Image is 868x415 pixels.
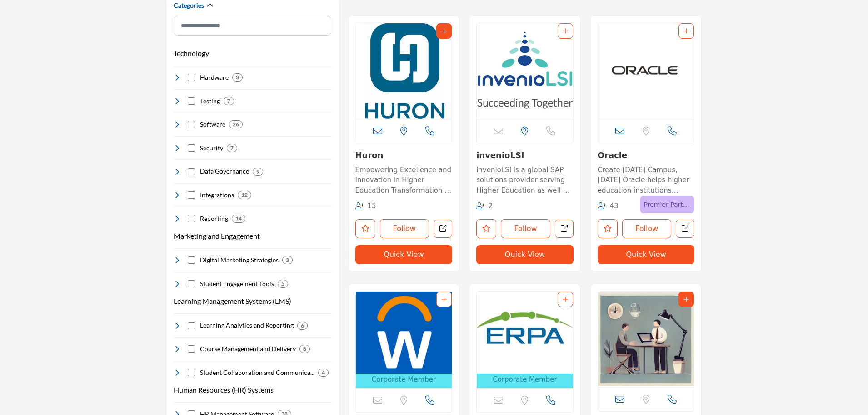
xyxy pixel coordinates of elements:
[598,292,694,387] a: Open Listing in new tab
[200,190,234,200] h4: Integrations: Seamless and efficient system integrations tailored for the educational domain, ens...
[200,256,279,265] h4: Digital Marketing Strategies: Forward-thinking strategies tailored to promote institutional visib...
[200,73,229,82] h4: Hardware: Hardware Solutions
[200,167,249,176] h4: Data Governance: Robust systems ensuring data accuracy, consistency, and security, upholding the ...
[676,220,694,238] a: Open oracle in new tab
[174,231,260,241] button: Marketing and Engagement
[356,292,452,374] img: Workday
[188,345,195,353] input: Select Course Management and Delivery checkbox
[598,23,694,119] a: Open Listing in new tab
[188,191,195,199] input: Select Integrations checkbox
[188,97,195,105] input: Select Testing checkbox
[476,245,574,264] button: Quick View
[188,168,195,175] input: Select Data Governance checkbox
[434,220,452,238] a: Open huron in new tab
[501,219,550,238] button: Follow
[644,198,691,211] p: Premier Partner
[367,202,376,210] span: 15
[200,368,314,377] h4: Student Collaboration and Communication: Platforms promoting student interaction, enabling effect...
[235,215,242,222] b: 14
[238,191,251,199] div: 12 Results For Integrations
[281,281,284,287] b: 5
[563,27,568,35] a: Add To List
[227,144,237,152] div: 7 Results For Security
[200,97,220,106] h4: Testing: Testing
[476,150,574,160] h3: invenioLSI
[174,296,291,307] button: Learning Management Systems (LMS)
[200,214,228,223] h4: Reporting: Dynamic tools that convert raw data into actionable insights, tailored to aid decision...
[174,384,274,395] button: Human Resources (HR) Systems
[489,202,493,210] span: 2
[555,220,574,238] a: Open inveniolsi in new tab
[200,344,296,354] h4: Course Management and Delivery: Comprehensive platforms ensuring dynamic and effective course del...
[227,98,230,104] b: 7
[253,168,263,176] div: 9 Results For Data Governance
[355,245,453,264] button: Quick View
[477,292,573,389] a: Open Listing in new tab
[477,23,573,119] img: invenioLSI
[230,145,234,151] b: 7
[188,280,195,287] input: Select Student Engagement Tools checkbox
[441,296,447,303] a: Add To List
[355,219,375,238] button: Like listing
[598,163,695,196] a: Create [DATE] Campus, [DATE] Oracle helps higher education institutions worldwide enrich the teac...
[380,219,429,238] button: Follow
[236,74,239,81] b: 3
[318,369,329,377] div: 4 Results For Student Collaboration and Communication
[174,48,209,59] button: Technology
[200,279,274,288] h4: Student Engagement Tools: Innovative tools designed to foster a deep connection between students ...
[610,202,619,210] span: 43
[356,23,452,119] a: Open Listing in new tab
[188,144,195,152] input: Select Security checkbox
[241,192,248,198] b: 12
[598,165,695,196] p: Create [DATE] Campus, [DATE] Oracle helps higher education institutions worldwide enrich the teac...
[200,143,223,153] h4: Security: Cutting-edge solutions ensuring the utmost protection of institutional data, preserving...
[286,257,289,263] b: 3
[476,163,574,196] a: invenioLSI is a global SAP solutions provider serving Higher Education as well as offering specia...
[598,201,619,211] div: Followers
[356,23,452,119] img: Huron
[598,245,695,264] button: Quick View
[188,369,195,376] input: Select Student Collaboration and Communication checkbox
[441,27,447,35] a: Add To List
[297,322,308,330] div: 6 Results For Learning Analytics and Reporting
[355,165,453,196] p: Empowering Excellence and Innovation in Higher Education Transformation In the realm of higher ed...
[301,323,304,329] b: 6
[598,23,694,119] img: Oracle
[476,165,574,196] p: invenioLSI is a global SAP solutions provider serving Higher Education as well as offering specia...
[477,23,573,119] a: Open Listing in new tab
[229,120,243,128] div: 26 Results For Software
[683,27,689,35] a: Add To List
[322,369,325,376] b: 4
[232,73,243,82] div: 3 Results For Hardware
[188,121,195,128] input: Select Software checkbox
[282,256,293,264] div: 3 Results For Digital Marketing Strategies
[256,169,259,175] b: 9
[278,280,288,288] div: 5 Results For Student Engagement Tools
[563,296,568,303] a: Add To List
[174,1,204,10] h2: Categories
[683,296,689,303] a: Add To List
[598,219,618,238] button: Like listing
[303,346,306,352] b: 6
[299,345,310,353] div: 6 Results For Course Management and Delivery
[200,321,294,330] h4: Learning Analytics and Reporting: In-depth insights into student performance and learning outcome...
[174,16,331,36] input: Search Category
[200,120,225,129] h4: Software: Software solutions
[372,374,436,385] span: Corporate Member
[598,292,694,387] img: Flywire
[476,201,493,211] div: Followers
[355,201,376,211] div: Followers
[188,215,195,222] input: Select Reporting checkbox
[355,150,453,160] h3: Huron
[476,150,524,160] a: invenioLSI
[188,74,195,81] input: Select Hardware checkbox
[355,150,384,160] a: Huron
[356,292,452,389] a: Open Listing in new tab
[477,292,573,374] img: ERP Analysts
[476,219,496,238] button: Like listing
[233,121,239,128] b: 26
[232,215,245,223] div: 14 Results For Reporting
